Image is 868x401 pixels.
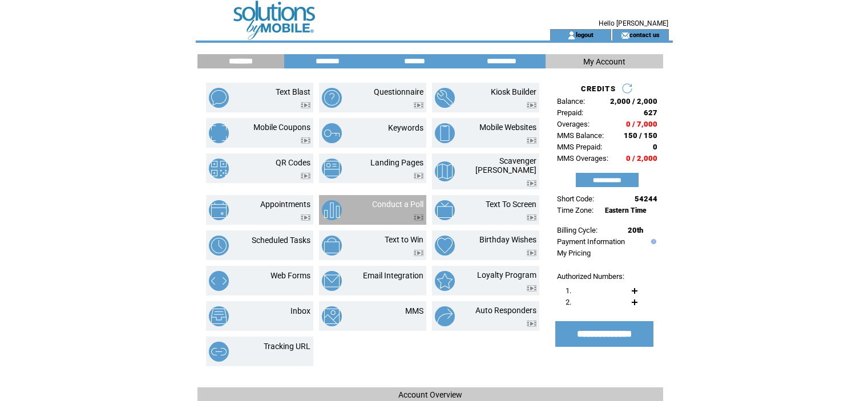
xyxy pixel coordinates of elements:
[301,102,310,108] img: video.png
[479,123,536,132] a: Mobile Websites
[567,31,576,40] img: account_icon.gif
[435,88,455,108] img: kiosk-builder.png
[372,200,423,209] a: Conduct a Poll
[414,173,423,179] img: video.png
[322,200,342,220] img: conduct-a-poll.png
[370,158,423,167] a: Landing Pages
[648,239,656,244] img: help.gif
[599,19,668,27] span: Hello [PERSON_NAME]
[363,271,423,280] a: Email Integration
[557,108,583,117] span: Prepaid:
[527,285,536,291] img: video.png
[209,159,229,179] img: qr-codes.png
[566,298,571,306] span: 2.
[557,143,602,151] span: MMS Prepaid:
[527,214,536,221] img: video.png
[491,87,536,96] a: Kiosk Builder
[374,87,423,96] a: Questionnaire
[576,31,594,38] a: logout
[398,390,462,399] span: Account Overview
[486,200,536,209] a: Text To Screen
[557,226,597,234] span: Billing Cycle:
[271,271,310,280] a: Web Forms
[435,306,455,326] img: auto-responders.png
[322,159,342,179] img: landing-pages.png
[414,214,423,221] img: video.png
[388,123,423,132] a: Keywords
[209,200,229,220] img: appointments.png
[477,270,536,280] a: Loyalty Program
[405,306,423,315] a: MMS
[583,57,625,66] span: My Account
[209,123,229,143] img: mobile-coupons.png
[435,271,455,291] img: loyalty-program.png
[626,154,657,163] span: 0 / 2,000
[653,143,657,151] span: 0
[264,342,310,351] a: Tracking URL
[276,87,310,96] a: Text Blast
[301,214,310,221] img: video.png
[209,306,229,326] img: inbox.png
[527,102,536,108] img: video.png
[209,342,229,362] img: tracking-url.png
[581,84,616,93] span: CREDITS
[435,200,455,220] img: text-to-screen.png
[624,131,657,140] span: 150 / 150
[605,206,647,214] span: Eastern Time
[290,306,310,315] a: Inbox
[301,137,310,144] img: video.png
[527,137,536,144] img: video.png
[435,161,455,181] img: scavenger-hunt.png
[557,131,604,140] span: MMS Balance:
[276,158,310,167] a: QR Codes
[626,120,657,128] span: 0 / 7,000
[435,236,455,256] img: birthday-wishes.png
[557,237,625,246] a: Payment Information
[322,271,342,291] img: email-integration.png
[301,173,310,179] img: video.png
[629,31,660,38] a: contact us
[414,102,423,108] img: video.png
[322,88,342,108] img: questionnaire.png
[557,154,608,163] span: MMS Overages:
[253,123,310,132] a: Mobile Coupons
[475,156,536,175] a: Scavenger [PERSON_NAME]
[610,97,657,106] span: 2,000 / 2,000
[322,123,342,143] img: keywords.png
[209,236,229,256] img: scheduled-tasks.png
[557,97,585,106] span: Balance:
[527,321,536,327] img: video.png
[414,250,423,256] img: video.png
[260,200,310,209] a: Appointments
[621,31,629,40] img: contact_us_icon.gif
[209,271,229,291] img: web-forms.png
[566,286,571,295] span: 1.
[557,272,624,281] span: Authorized Numbers:
[557,249,591,257] a: My Pricing
[209,88,229,108] img: text-blast.png
[385,235,423,244] a: Text to Win
[322,236,342,256] img: text-to-win.png
[628,226,643,234] span: 20th
[557,120,590,128] span: Overages:
[435,123,455,143] img: mobile-websites.png
[527,180,536,187] img: video.png
[322,306,342,326] img: mms.png
[557,206,594,214] span: Time Zone:
[252,236,310,245] a: Scheduled Tasks
[475,306,536,315] a: Auto Responders
[527,250,536,256] img: video.png
[557,195,594,203] span: Short Code:
[644,108,657,117] span: 627
[635,195,657,203] span: 54244
[479,235,536,244] a: Birthday Wishes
